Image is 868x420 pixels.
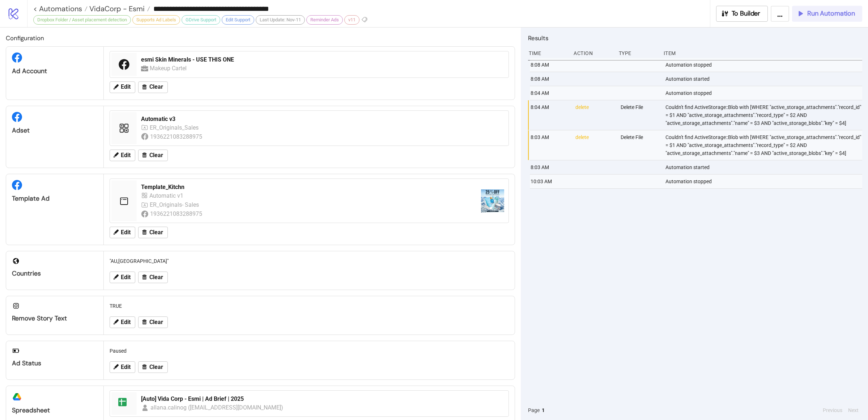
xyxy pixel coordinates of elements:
[33,5,88,12] a: < Automations
[821,406,844,414] button: Previous
[132,15,180,25] div: Supports Ad Labels
[530,86,570,100] div: 8:04 AM
[150,403,284,412] div: allana.calinog ([EMAIL_ADDRESS][DOMAIN_NAME])
[12,314,98,323] div: Remove Story Text
[575,130,614,160] div: delete
[528,46,568,60] div: Time
[530,100,570,130] div: 8:04 AM
[88,5,150,12] a: VidaCorp - Esmi
[149,319,163,325] span: Clear
[665,86,864,100] div: Automation stopped
[141,115,504,123] div: Automatic v3
[540,406,547,414] button: 1
[33,15,131,25] div: Dropbox Folder / Asset placement detection
[792,6,862,22] button: Run Automation
[771,6,789,22] button: ...
[12,67,98,75] div: Ad Account
[665,130,864,160] div: Couldn't find ActiveStorage::Blob with [WHERE "active_storage_attachments"."record_id" = $1 AND "...
[716,6,768,22] button: To Builder
[150,209,203,218] div: 1936221083288975
[344,15,359,25] div: v11
[665,72,864,86] div: Automation started
[138,361,168,373] button: Clear
[665,58,864,72] div: Automation stopped
[121,274,131,281] span: Edit
[121,319,131,325] span: Edit
[141,56,504,64] div: esmi Skin Minerals - USE THIS ONE
[481,189,504,213] img: https://scontent-fra5-2.xx.fbcdn.net/v/t45.1600-4/524873932_1842414079984945_397294475026080719_n...
[149,364,163,370] span: Clear
[110,150,135,161] button: Edit
[12,194,98,203] div: Template Ad
[12,269,98,278] div: Countries
[149,229,163,236] span: Clear
[141,183,475,191] div: Template_Kitchn
[121,84,131,90] span: Edit
[150,200,200,209] div: ER_Originals- Sales
[573,46,613,60] div: Action
[110,361,135,373] button: Edit
[149,84,163,90] span: Clear
[530,175,570,188] div: 10:03 AM
[530,160,570,174] div: 8:03 AM
[149,152,163,159] span: Clear
[110,316,135,328] button: Edit
[620,100,660,130] div: Delete File
[149,191,185,200] div: Automatic v1
[663,46,862,60] div: Item
[107,299,512,313] div: TRUE
[150,132,203,141] div: 1936221083288975
[807,9,855,18] span: Run Automation
[150,123,200,132] div: ER_Originals_Sales
[110,81,135,93] button: Edit
[141,395,504,403] div: [Auto] Vida Corp - Esmi | Ad Brief | 2025
[620,130,660,160] div: Delete File
[530,130,570,160] div: 8:03 AM
[732,9,761,18] span: To Builder
[12,406,98,415] div: Spreadsheet
[121,364,131,370] span: Edit
[6,33,515,43] h2: Configuration
[138,272,168,283] button: Clear
[306,15,343,25] div: Reminder Ads
[138,227,168,238] button: Clear
[665,175,864,188] div: Automation stopped
[12,126,98,135] div: Adset
[138,316,168,328] button: Clear
[110,272,135,283] button: Edit
[138,150,168,161] button: Clear
[149,274,163,281] span: Clear
[107,254,512,268] div: "AU,[GEOGRAPHIC_DATA]"
[121,229,131,236] span: Edit
[575,100,614,130] div: delete
[256,15,305,25] div: Last Update: Nov-11
[665,160,864,174] div: Automation started
[618,46,658,60] div: Type
[530,72,570,86] div: 8:08 AM
[528,33,862,43] h2: Results
[110,227,135,238] button: Edit
[107,344,512,358] div: Paused
[121,152,131,159] span: Edit
[528,406,540,414] span: Page
[530,58,570,72] div: 8:08 AM
[138,81,168,93] button: Clear
[182,15,220,25] div: GDrive Support
[88,4,145,13] span: VidaCorp - Esmi
[12,359,98,367] div: Ad Status
[222,15,254,25] div: Edit Support
[846,406,861,414] button: Next
[150,64,188,73] div: Makeup Cartel
[665,100,864,130] div: Couldn't find ActiveStorage::Blob with [WHERE "active_storage_attachments"."record_id" = $1 AND "...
